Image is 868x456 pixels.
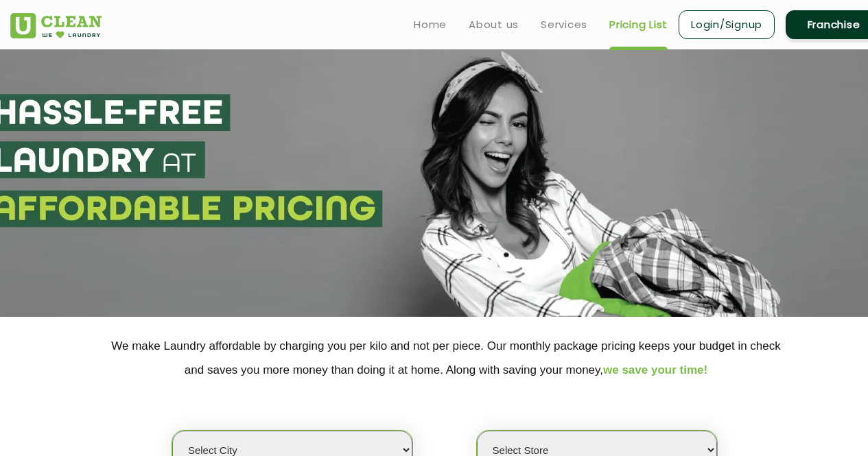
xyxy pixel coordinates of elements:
[541,16,587,33] a: Services
[10,13,102,38] img: UClean Laundry and Dry Cleaning
[679,10,775,39] a: Login/Signup
[414,16,447,33] a: Home
[469,16,519,33] a: About us
[603,363,707,376] span: we save your time!
[609,16,668,33] a: Pricing List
